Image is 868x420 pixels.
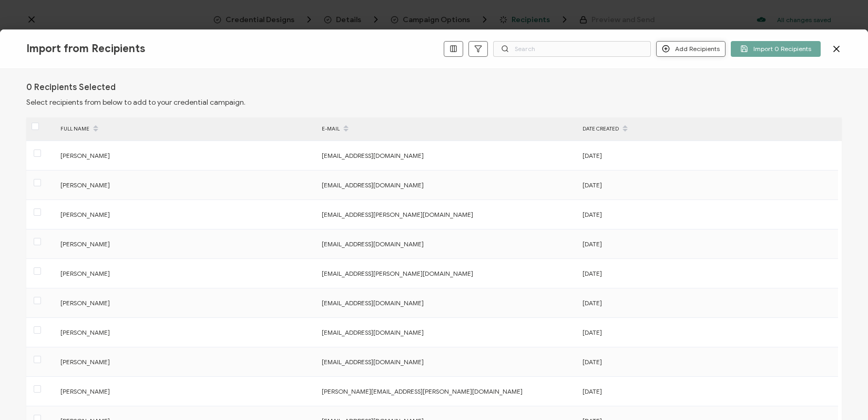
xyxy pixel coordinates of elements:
span: [DATE] [583,299,602,307]
span: [DATE] [583,152,602,159]
input: Search [493,41,651,57]
span: [PERSON_NAME] [60,269,110,277]
span: Import from Recipients [26,42,145,55]
div: DATE CREATED [577,120,838,138]
span: [EMAIL_ADDRESS][DOMAIN_NAME] [322,181,424,189]
span: [PERSON_NAME] [60,152,110,159]
button: Import 0 Recipients [731,41,821,57]
button: Add Recipients [656,41,726,57]
span: [PERSON_NAME] [60,181,110,189]
div: FULL NAME [55,120,316,138]
span: [EMAIL_ADDRESS][PERSON_NAME][DOMAIN_NAME] [322,211,473,218]
span: [EMAIL_ADDRESS][DOMAIN_NAME] [322,328,424,336]
span: [EMAIL_ADDRESS][DOMAIN_NAME] [322,240,424,248]
span: [PERSON_NAME][EMAIL_ADDRESS][PERSON_NAME][DOMAIN_NAME] [322,387,523,395]
span: [PERSON_NAME] [60,240,110,248]
span: [PERSON_NAME] [60,211,110,218]
span: [DATE] [583,181,602,189]
div: E-MAIL [316,120,577,138]
h1: 0 Recipients Selected [26,82,116,93]
span: [PERSON_NAME] [60,358,110,366]
span: [EMAIL_ADDRESS][DOMAIN_NAME] [322,299,424,307]
span: [DATE] [583,387,602,395]
span: [DATE] [583,328,602,336]
span: [DATE] [583,358,602,366]
span: [EMAIL_ADDRESS][DOMAIN_NAME] [322,152,424,159]
iframe: Chat Widget [688,301,868,420]
span: [EMAIL_ADDRESS][DOMAIN_NAME] [322,358,424,366]
span: [PERSON_NAME] [60,328,110,336]
span: [EMAIL_ADDRESS][PERSON_NAME][DOMAIN_NAME] [322,269,473,277]
span: [DATE] [583,211,602,218]
span: [DATE] [583,269,602,277]
span: [PERSON_NAME] [60,387,110,395]
span: [PERSON_NAME] [60,299,110,307]
span: Select recipients from below to add to your credential campaign. [26,98,246,107]
span: [DATE] [583,240,602,248]
span: Import 0 Recipients [740,45,811,53]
